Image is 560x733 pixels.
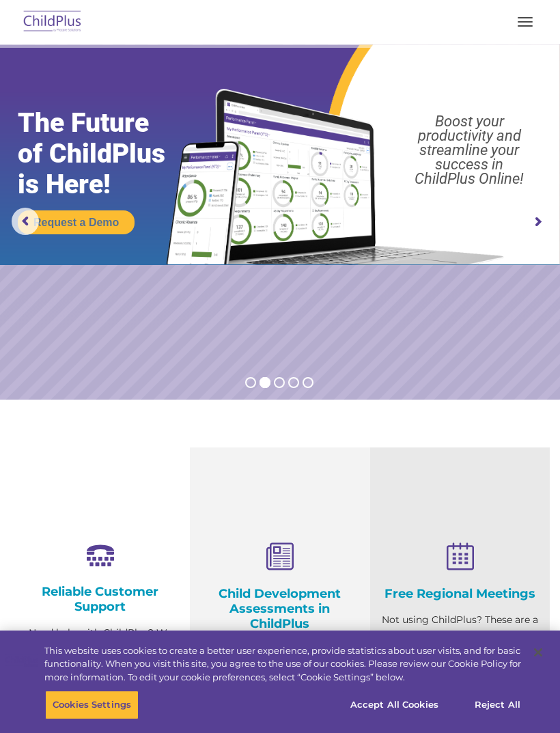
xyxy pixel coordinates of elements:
h4: Free Regional Meetings [380,586,540,601]
button: Accept All Cookies [343,691,446,719]
rs-layer: The Future of ChildPlus is Here! [18,108,197,200]
img: ChildPlus by Procare Solutions [20,6,85,38]
rs-layer: Boost your productivity and streamline your success in ChildPlus Online! [387,114,552,186]
button: Reject All [455,691,540,719]
button: Cookies Settings [45,691,139,719]
h4: Child Development Assessments in ChildPlus [200,586,359,631]
button: Close [523,637,553,667]
p: Not using ChildPlus? These are a great opportunity to network and learn from ChildPlus users. Fin... [380,611,540,697]
div: This website uses cookies to create a better user experience, provide statistics about user visit... [44,644,521,684]
a: Request a Demo [18,210,135,234]
h4: Reliable Customer Support [20,584,180,614]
